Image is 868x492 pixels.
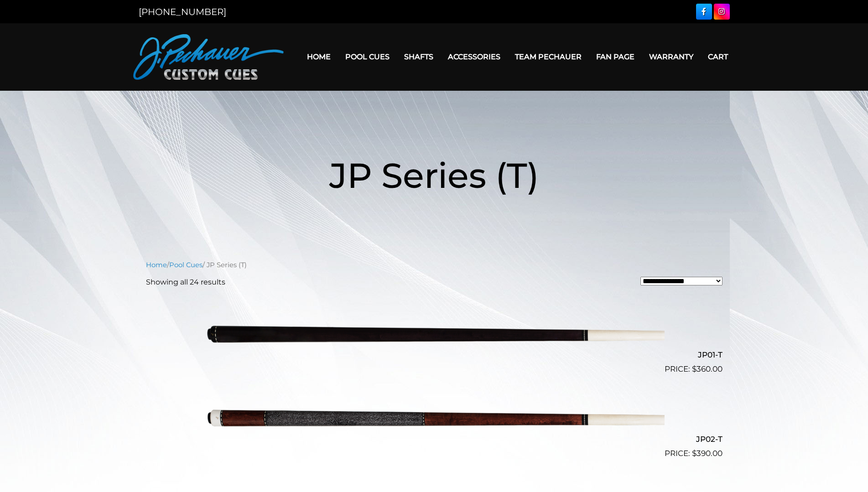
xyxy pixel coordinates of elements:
[139,6,226,17] a: [PHONE_NUMBER]
[692,364,696,373] span: $
[508,45,589,68] a: Team Pechauer
[338,45,397,68] a: Pool Cues
[146,379,722,459] a: JP02-T $390.00
[204,295,665,372] img: JP01-T
[146,430,722,447] h2: JP02-T
[640,277,722,285] select: Shop order
[589,45,642,68] a: Fan Page
[329,154,539,197] span: JP Series (T)
[397,45,441,68] a: Shafts
[701,45,735,68] a: Cart
[692,449,696,458] span: $
[146,277,225,288] p: Showing all 24 results
[146,260,722,270] nav: Breadcrumb
[441,45,508,68] a: Accessories
[204,379,665,456] img: JP02-T
[133,34,284,80] img: Pechauer Custom Cues
[642,45,701,68] a: Warranty
[169,261,203,269] a: Pool Cues
[692,364,722,373] bdi: 360.00
[146,347,722,363] h2: JP01-T
[692,449,722,458] bdi: 390.00
[300,45,338,68] a: Home
[146,261,167,269] a: Home
[146,295,722,375] a: JP01-T $360.00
